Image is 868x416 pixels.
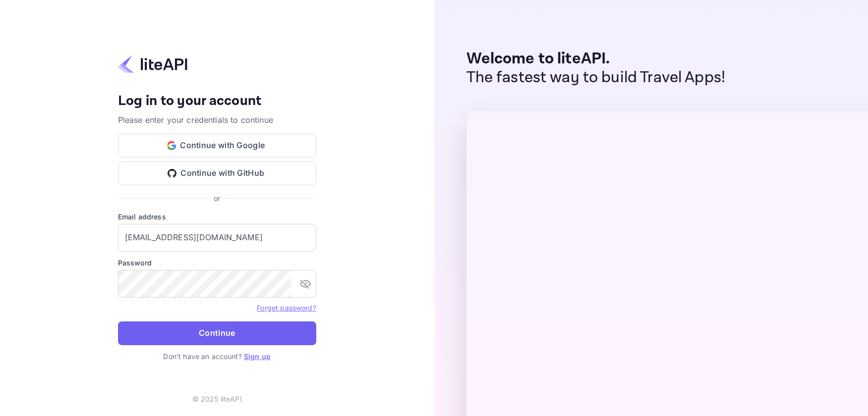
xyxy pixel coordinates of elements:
[214,193,220,204] p: or
[118,93,316,110] h4: Log in to your account
[118,54,187,74] img: liteapi
[118,351,316,362] p: Don't have an account?
[118,211,316,222] label: Email address
[295,274,315,294] button: toggle password visibility
[118,161,316,185] button: Continue with GitHub
[118,114,316,126] p: Please enter your credentials to continue
[118,258,316,268] label: Password
[118,321,316,345] button: Continue
[118,224,316,252] input: Enter your email address
[466,68,726,87] p: The fastest way to build Travel Apps!
[466,50,726,68] p: Welcome to liteAPI.
[257,303,316,312] a: Forget password?
[244,352,271,361] a: Sign up
[118,134,316,157] button: Continue with Google
[192,394,242,404] p: © 2025 liteAPI
[257,304,316,312] a: Forget password?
